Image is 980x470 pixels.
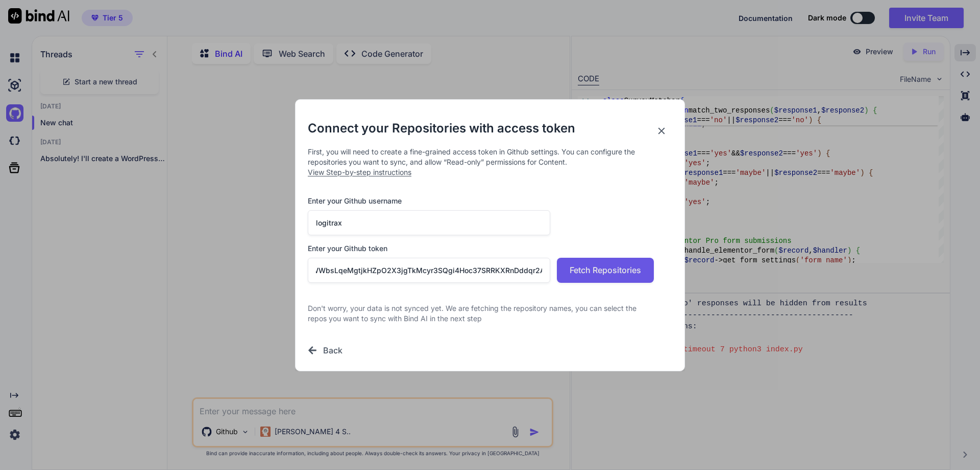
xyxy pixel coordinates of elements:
span: Fetch Repositories [570,264,641,276]
h3: Enter your Github username [308,196,654,206]
input: Github Token [308,258,550,283]
p: First, you will need to create a fine-grained access token in Github settings. You can configure ... [308,147,672,177]
p: Don't worry, your data is not synced yet. We are fetching the repository names, you can select th... [308,303,654,324]
input: Github Username [308,210,550,235]
h3: Enter your Github token [308,243,672,254]
h3: Back [323,344,342,356]
button: Fetch Repositories [557,258,654,283]
h2: Connect your Repositories with access token [308,120,672,137]
span: View Step-by-step instructions [308,168,411,176]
